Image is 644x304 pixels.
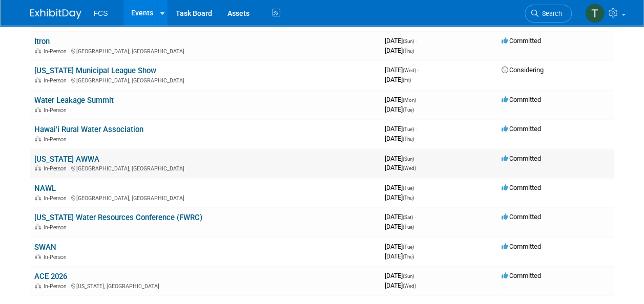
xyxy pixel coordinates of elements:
[34,193,377,202] div: [GEOGRAPHIC_DATA], [GEOGRAPHIC_DATA]
[94,9,108,17] span: FCS
[502,37,541,45] span: Committed
[34,155,99,164] a: [US_STATE] AWWA
[385,47,414,54] span: [DATE]
[416,243,417,250] span: -
[385,184,417,191] span: [DATE]
[34,281,377,290] div: [US_STATE], [GEOGRAPHIC_DATA]
[385,243,417,250] span: [DATE]
[414,213,416,221] span: -
[385,193,414,201] span: [DATE]
[35,48,41,53] img: In-Person Event
[385,252,414,260] span: [DATE]
[385,66,419,74] span: [DATE]
[30,9,81,19] img: ExhibitDay
[35,224,41,229] img: In-Person Event
[502,213,541,221] span: Committed
[416,272,417,279] span: -
[403,156,414,162] span: (Sun)
[34,96,114,105] a: Water Leakage Summit
[403,107,414,113] span: (Tue)
[385,213,416,221] span: [DATE]
[418,96,419,103] span: -
[34,37,50,46] a: Itron
[385,135,414,142] span: [DATE]
[34,47,377,55] div: [GEOGRAPHIC_DATA], [GEOGRAPHIC_DATA]
[385,125,417,133] span: [DATE]
[403,68,416,73] span: (Wed)
[385,272,417,279] span: [DATE]
[403,185,414,191] span: (Tue)
[34,184,56,193] a: NAWL
[34,164,377,172] div: [GEOGRAPHIC_DATA], [GEOGRAPHIC_DATA]
[403,273,414,279] span: (Sun)
[35,195,41,200] img: In-Person Event
[35,107,41,112] img: In-Person Event
[502,184,541,191] span: Committed
[34,76,377,84] div: [GEOGRAPHIC_DATA], [GEOGRAPHIC_DATA]
[403,244,414,250] span: (Tue)
[416,184,417,191] span: -
[34,125,143,134] a: Hawai'i Rural Water Association
[385,281,416,289] span: [DATE]
[44,165,70,172] span: In-Person
[403,77,411,83] span: (Fri)
[403,224,414,230] span: (Tue)
[403,126,414,132] span: (Tue)
[385,164,416,171] span: [DATE]
[44,107,70,114] span: In-Person
[538,10,562,17] span: Search
[34,66,156,75] a: [US_STATE] Municipal League Show
[35,165,41,170] img: In-Person Event
[44,77,70,84] span: In-Person
[403,136,414,142] span: (Thu)
[44,136,70,143] span: In-Person
[403,165,416,171] span: (Wed)
[385,76,411,83] span: [DATE]
[385,223,414,230] span: [DATE]
[44,254,70,260] span: In-Person
[525,5,572,23] a: Search
[418,66,419,74] span: -
[502,66,544,74] span: Considering
[35,77,41,82] img: In-Person Event
[403,48,414,54] span: (Thu)
[35,283,41,288] img: In-Person Event
[35,254,41,259] img: In-Person Event
[44,283,70,290] span: In-Person
[403,254,414,259] span: (Thu)
[34,272,67,281] a: ACE 2026
[416,155,417,162] span: -
[385,155,417,162] span: [DATE]
[44,224,70,231] span: In-Person
[502,96,541,103] span: Committed
[34,243,56,252] a: SWAN
[502,125,541,133] span: Committed
[34,213,202,222] a: [US_STATE] Water Resources Conference (FWRC)
[585,4,605,23] img: Tommy Raye
[44,195,70,202] span: In-Person
[403,195,414,201] span: (Thu)
[403,214,413,220] span: (Sat)
[385,96,419,103] span: [DATE]
[385,37,417,45] span: [DATE]
[385,105,414,113] span: [DATE]
[502,272,541,279] span: Committed
[416,125,417,133] span: -
[403,283,416,289] span: (Wed)
[44,48,70,55] span: In-Person
[416,37,417,45] span: -
[502,155,541,162] span: Committed
[403,97,416,103] span: (Mon)
[35,136,41,141] img: In-Person Event
[403,38,414,44] span: (Sun)
[502,243,541,250] span: Committed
